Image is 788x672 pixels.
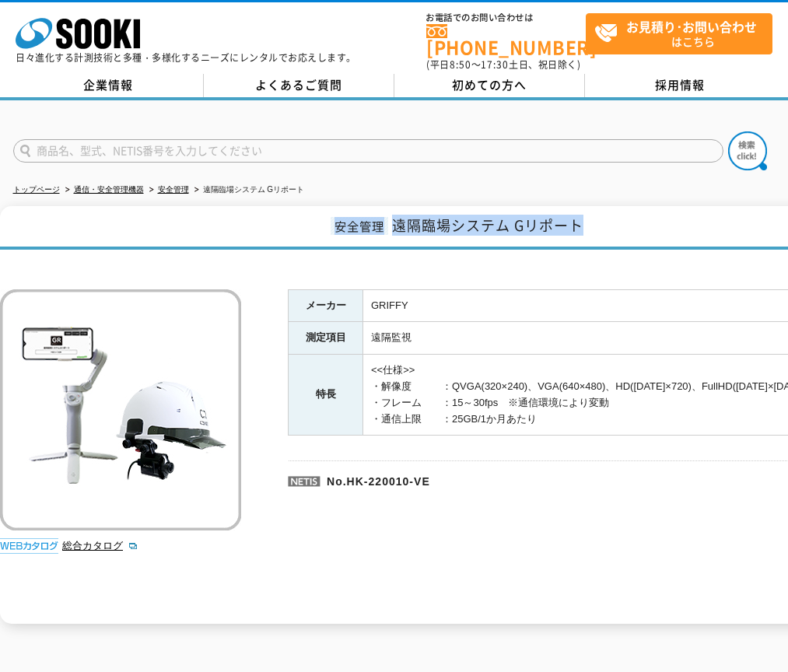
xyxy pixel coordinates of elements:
span: (平日 ～ 土日、祝日除く) [426,58,580,72]
span: 遠隔臨場システム Gリポート [392,215,583,236]
span: 8:50 [450,58,471,72]
a: 通信・安全管理機器 [74,185,144,194]
th: メーカー [289,289,363,322]
a: 初めての方へ [394,74,585,97]
th: 特長 [289,355,363,436]
p: 日々進化する計測技術と多種・多様化するニーズにレンタルでお応えします。 [16,53,356,62]
a: [PHONE_NUMBER] [426,24,586,56]
img: btn_search.png [728,131,767,170]
span: 17:30 [481,58,509,72]
a: 安全管理 [158,185,189,194]
span: はこちら [594,14,772,53]
th: 測定項目 [289,322,363,355]
strong: お見積り･お問い合わせ [626,17,757,36]
p: No.HK-220010-VE [288,460,657,498]
a: トップページ [13,185,60,194]
a: 総合カタログ [62,540,138,551]
a: よくあるご質問 [204,74,394,97]
li: 遠隔臨場システム Gリポート [191,182,305,198]
a: 採用情報 [585,74,776,97]
span: お電話でのお問い合わせは [426,13,586,23]
span: 初めての方へ [452,76,527,93]
span: 安全管理 [331,217,388,235]
a: お見積り･お問い合わせはこちら [586,13,772,54]
a: 企業情報 [13,74,204,97]
input: 商品名、型式、NETIS番号を入力してください [13,139,723,163]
